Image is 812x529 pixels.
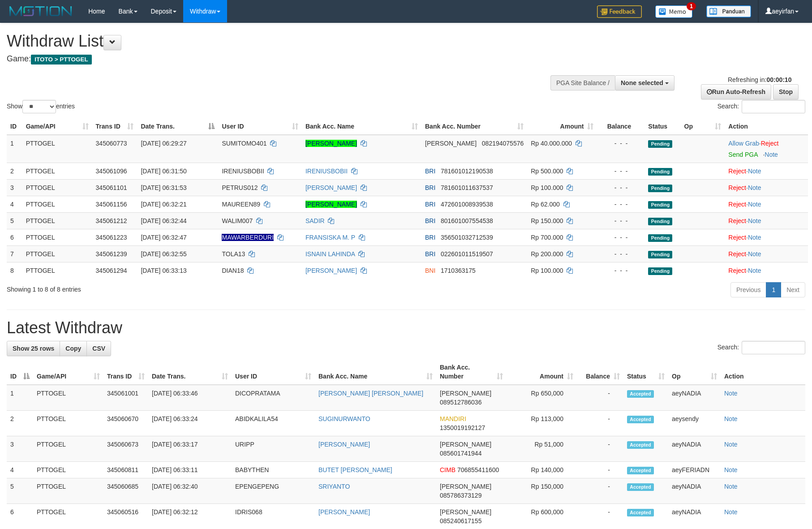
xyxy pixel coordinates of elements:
[440,517,481,525] span: Copy 085240617155 to clipboard
[648,218,672,225] span: Pending
[31,55,92,65] span: ITOTO > PTTOGEL
[507,359,577,385] th: Amount: activate to sort column ascending
[648,140,672,148] span: Pending
[648,267,672,275] span: Pending
[597,118,644,135] th: Balance
[627,416,654,423] span: Accepted
[507,436,577,462] td: Rp 51,000
[742,341,805,354] input: Search:
[96,140,127,147] span: 345060773
[318,483,350,490] a: SRIYANTO
[728,140,759,147] a: Allow Grab
[7,478,33,504] td: 5
[7,229,22,245] td: 6
[507,478,577,504] td: Rp 150,000
[33,478,103,504] td: PTTOGEL
[730,282,766,297] a: Previous
[141,234,186,241] span: [DATE] 06:32:47
[655,5,693,18] img: Button%20Memo.svg
[7,118,22,135] th: ID
[103,385,148,411] td: 345061001
[96,267,127,274] span: 345061294
[482,140,524,147] span: Copy 082194075576 to clipboard
[725,135,808,163] td: ·
[103,478,148,504] td: 345060685
[742,100,805,113] input: Search:
[7,55,533,64] h4: Game:
[141,168,186,175] span: [DATE] 06:31:50
[644,118,680,135] th: Status
[7,411,33,436] td: 2
[232,411,315,436] td: ABIDKALILA54
[7,319,805,337] h1: Latest Withdraw
[92,345,105,352] span: CSV
[725,118,808,135] th: Action
[728,201,746,208] a: Reject
[748,234,761,241] a: Note
[507,385,577,411] td: Rp 650,000
[748,168,761,175] a: Note
[440,492,481,499] span: Copy 085786373129 to clipboard
[440,399,481,406] span: Copy 089512786036 to clipboard
[441,234,493,241] span: Copy 356501032712539 to clipboard
[748,184,761,191] a: Note
[318,390,423,397] a: [PERSON_NAME] [PERSON_NAME]
[725,179,808,196] td: ·
[728,76,791,83] span: Refreshing in:
[22,262,92,279] td: PTTOGEL
[627,441,654,449] span: Accepted
[318,466,392,473] a: BUTET [PERSON_NAME]
[305,250,355,258] a: ISNAIN LAHINDA
[761,140,779,147] a: Reject
[436,359,507,385] th: Bank Acc. Number: activate to sort column ascending
[232,359,315,385] th: User ID: activate to sort column ascending
[425,267,435,274] span: BNI
[550,75,615,90] div: PGA Site Balance /
[577,436,623,462] td: -
[103,359,148,385] th: Trans ID: activate to sort column ascending
[33,385,103,411] td: PTTOGEL
[648,185,672,192] span: Pending
[440,415,466,422] span: MANDIRI
[648,251,672,258] span: Pending
[531,267,563,274] span: Rp 100.000
[22,196,92,212] td: PTTOGEL
[681,118,725,135] th: Op: activate to sort column ascending
[601,167,641,176] div: - - -
[7,100,75,113] label: Show entries
[721,359,805,385] th: Action
[440,441,491,448] span: [PERSON_NAME]
[627,509,654,516] span: Accepted
[725,163,808,179] td: ·
[728,184,746,191] a: Reject
[725,245,808,262] td: ·
[601,139,641,148] div: - - -
[7,163,22,179] td: 2
[766,76,791,83] strong: 00:00:10
[728,250,746,258] a: Reject
[725,196,808,212] td: ·
[701,84,771,99] a: Run Auto-Refresh
[531,140,572,147] span: Rp 40.000.000
[141,184,186,191] span: [DATE] 06:31:53
[531,184,563,191] span: Rp 100.000
[96,201,127,208] span: 345061156
[222,140,266,147] span: SUMITOMO401
[597,5,642,18] img: Feedback.jpg
[724,508,738,516] a: Note
[766,282,781,297] a: 1
[531,201,560,208] span: Rp 62.000
[305,267,357,274] a: [PERSON_NAME]
[22,245,92,262] td: PTTOGEL
[141,250,186,258] span: [DATE] 06:32:55
[137,118,218,135] th: Date Trans.: activate to sort column descending
[601,200,641,209] div: - - -
[717,341,805,354] label: Search:
[724,390,738,397] a: Note
[668,385,721,411] td: aeyNADIA
[507,462,577,478] td: Rp 140,000
[668,462,721,478] td: aeyFERIADN
[531,250,563,258] span: Rp 200.000
[33,462,103,478] td: PTTOGEL
[141,217,186,224] span: [DATE] 06:32:44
